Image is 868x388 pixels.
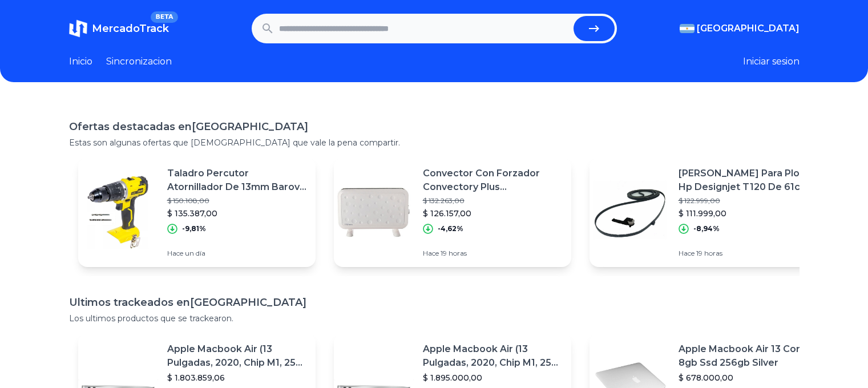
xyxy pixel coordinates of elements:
p: Hace 19 horas [679,249,818,258]
p: [PERSON_NAME] Para Plotter Hp Designjet T120 De 61cm 24 Wis Tecno [679,167,818,194]
p: $ 126.157,00 [423,208,562,219]
button: [GEOGRAPHIC_DATA] [680,22,800,35]
p: -4,62% [438,224,463,233]
p: $ 132.263,00 [423,196,562,205]
h1: Ofertas destacadas en [GEOGRAPHIC_DATA] [69,119,800,135]
p: Hace 19 horas [423,249,562,258]
p: Apple Macbook Air 13 Core I5 8gb Ssd 256gb Silver [679,342,818,370]
a: Featured image[PERSON_NAME] Para Plotter Hp Designjet T120 De 61cm 24 Wis Tecno$ 122.999,00$ 111.... [590,157,827,267]
img: Featured image [334,172,414,252]
a: Inicio [69,55,92,68]
span: BETA [151,11,177,23]
a: MercadoTrackBETA [69,19,169,38]
a: Featured imageTaladro Percutor Atornillador De 13mm Barovo Sin Batería$ 150.108,00$ 135.387,00-9,... [78,157,316,267]
img: MercadoTrack [69,19,87,38]
p: -9,81% [182,224,206,233]
a: Sincronizacion [106,55,172,68]
p: Los ultimos productos que se trackearon. [69,313,800,324]
a: Featured imageConvector Con Forzador Convectory Plus [PERSON_NAME] Cfb17 - [PERSON_NAME]$ 132.263... [334,157,571,267]
p: Hace un día [167,249,306,258]
img: Argentina [680,24,695,33]
img: Featured image [590,172,669,252]
span: [GEOGRAPHIC_DATA] [697,22,800,35]
p: $ 150.108,00 [167,196,306,205]
p: $ 111.999,00 [679,208,818,219]
p: -8,94% [693,224,720,233]
p: $ 122.999,00 [679,196,818,205]
p: Convector Con Forzador Convectory Plus [PERSON_NAME] Cfb17 - [PERSON_NAME] [423,167,562,194]
p: Apple Macbook Air (13 Pulgadas, 2020, Chip M1, 256 Gb De Ssd, 8 Gb De Ram) - Plata [167,342,306,370]
p: $ 1.803.859,06 [167,372,306,383]
img: Featured image [78,172,158,252]
p: Apple Macbook Air (13 Pulgadas, 2020, Chip M1, 256 Gb De Ssd, 8 Gb De Ram) - Plata [423,342,562,370]
p: Estas son algunas ofertas que [DEMOGRAPHIC_DATA] que vale la pena compartir. [69,137,800,148]
span: MercadoTrack [92,22,169,35]
p: $ 1.895.000,00 [423,372,562,383]
p: $ 678.000,00 [679,372,818,383]
p: Taladro Percutor Atornillador De 13mm Barovo Sin Batería [167,167,306,194]
button: Iniciar sesion [743,55,800,68]
p: $ 135.387,00 [167,208,306,219]
h1: Ultimos trackeados en [GEOGRAPHIC_DATA] [69,294,800,310]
